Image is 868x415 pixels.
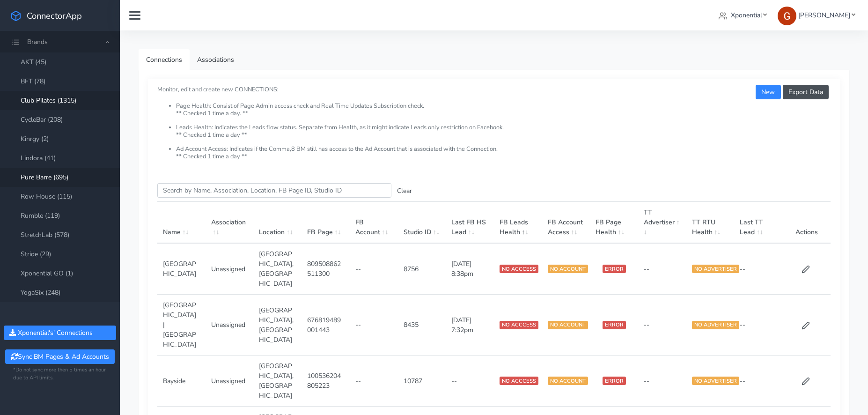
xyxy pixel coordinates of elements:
th: FB Page Health [590,202,638,244]
th: Association [206,202,254,244]
button: Xponential's' Connections [4,326,116,340]
a: [PERSON_NAME] [774,7,859,24]
a: Connections [139,49,190,70]
td: [DATE] 7:32pm [446,295,494,356]
th: TT RTU Health [686,202,735,244]
td: [GEOGRAPHIC_DATA],[GEOGRAPHIC_DATA] [253,356,302,407]
td: Unassigned [206,356,254,407]
span: NO ACCOUNT [548,321,588,329]
span: ERROR [603,265,626,273]
img: Greg Clemmons [778,7,796,25]
td: 8435 [398,295,446,356]
td: -- [734,243,782,295]
th: TT Advertiser [638,202,686,244]
td: 809508862511300 [302,243,350,295]
td: Unassigned [206,295,254,356]
td: Unassigned [206,243,254,295]
li: Ad Account Access: Indicates if the Comma,8 BM still has access to the Ad Account that is associa... [176,146,831,160]
th: Location [253,202,302,244]
th: FB Leads Health [494,202,542,244]
span: NO ACCCESS [500,377,538,385]
td: -- [350,356,398,407]
input: enter text you want to search [157,183,391,198]
th: FB Account [350,202,398,244]
span: NO ACCOUNT [548,377,588,385]
a: Associations [190,49,242,70]
td: [GEOGRAPHIC_DATA],[GEOGRAPHIC_DATA] [253,295,302,356]
th: Name [157,202,206,244]
td: 676819489001443 [302,295,350,356]
button: Export Data [783,85,829,99]
span: ERROR [603,377,626,385]
span: NO ACCCESS [500,265,538,273]
td: -- [638,356,686,407]
span: Xponential [731,11,762,20]
span: Brands [27,37,48,46]
td: -- [350,243,398,295]
li: Leads Health: Indicates the Leads flow status. Separate from Health, as it might indicate Leads o... [176,124,831,146]
td: -- [350,295,398,356]
td: 8756 [398,243,446,295]
td: 10787 [398,356,446,407]
button: New [756,85,780,99]
td: -- [446,356,494,407]
span: NO ADVERTISER [692,265,739,273]
td: [GEOGRAPHIC_DATA] | [GEOGRAPHIC_DATA] [157,295,206,356]
button: Sync BM Pages & Ad Accounts [5,349,114,364]
th: Actions [782,202,831,244]
span: NO ADVERTISER [692,377,739,385]
span: NO ACCCESS [500,321,538,329]
span: NO ADVERTISER [692,321,739,329]
td: 100536204805223 [302,356,350,407]
span: [PERSON_NAME] [798,11,850,20]
th: Last FB HS Lead [446,202,494,244]
th: FB Account Access [542,202,590,244]
td: -- [734,356,782,407]
span: ERROR [603,321,626,329]
td: -- [734,295,782,356]
a: Xponential [715,7,771,24]
td: [GEOGRAPHIC_DATA],[GEOGRAPHIC_DATA] [253,243,302,295]
button: Clear [391,184,418,198]
td: [DATE] 8:38pm [446,243,494,295]
th: FB Page [302,202,350,244]
small: *Do not sync more then 5 times an hour due to API limits. [13,366,107,382]
td: -- [638,295,686,356]
td: -- [638,243,686,295]
span: ConnectorApp [27,10,82,22]
small: Monitor, edit and create new CONNECTIONS: [157,78,831,160]
th: Last TT Lead [734,202,782,244]
span: NO ACCOUNT [548,265,588,273]
li: Page Health: Consist of Page Admin access check and Real Time Updates Subscription check. ** Chec... [176,103,831,124]
td: Bayside [157,356,206,407]
th: Studio ID [398,202,446,244]
td: [GEOGRAPHIC_DATA] [157,243,206,295]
